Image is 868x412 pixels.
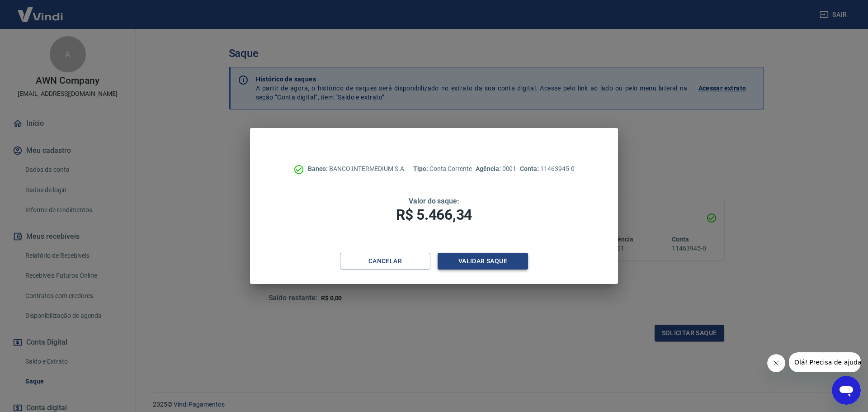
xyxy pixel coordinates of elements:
[409,197,459,205] span: Valor do saque:
[5,6,76,14] span: Olá! Precisa de ajuda?
[413,165,429,172] span: Tipo:
[396,206,472,223] span: R$ 5.466,34
[308,165,329,172] span: Banco:
[789,352,861,372] iframe: Mensagem da empresa
[476,164,516,174] p: 0001
[340,253,430,270] button: Cancelar
[520,165,540,172] span: Conta:
[413,164,472,174] p: Conta Corrente
[476,165,502,172] span: Agência:
[438,253,528,270] button: Validar saque
[520,164,574,174] p: 11463945-0
[767,354,785,372] iframe: Fechar mensagem
[832,376,861,405] iframe: Botão para abrir a janela de mensagens
[308,164,406,174] p: BANCO INTERMEDIUM S.A.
